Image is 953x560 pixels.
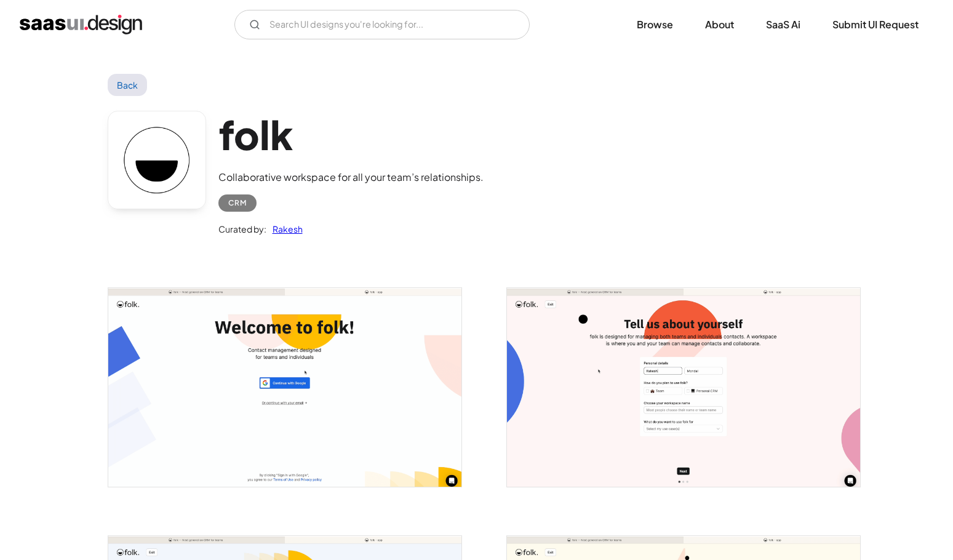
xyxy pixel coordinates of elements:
a: Back [108,74,148,96]
div: Curated by: [218,222,266,236]
a: home [20,15,142,34]
a: Submit UI Request [818,11,933,38]
img: 6369f93f0238eb820692b911_folk%20login.png [108,288,461,487]
a: Rakesh [266,222,303,236]
a: Browse [622,11,688,38]
a: open lightbox [507,288,860,487]
div: Collaborative workspace for all your team’s relationships. [218,170,484,185]
a: open lightbox [108,288,461,487]
div: CRM [228,196,247,210]
h1: folk [218,111,484,158]
a: About [690,11,749,38]
input: Search UI designs you're looking for... [234,10,530,39]
a: SaaS Ai [751,11,815,38]
img: 6369f940f755584f51d165d2_folk%20more%20about%20user.png [507,288,860,487]
form: Email Form [234,10,530,39]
